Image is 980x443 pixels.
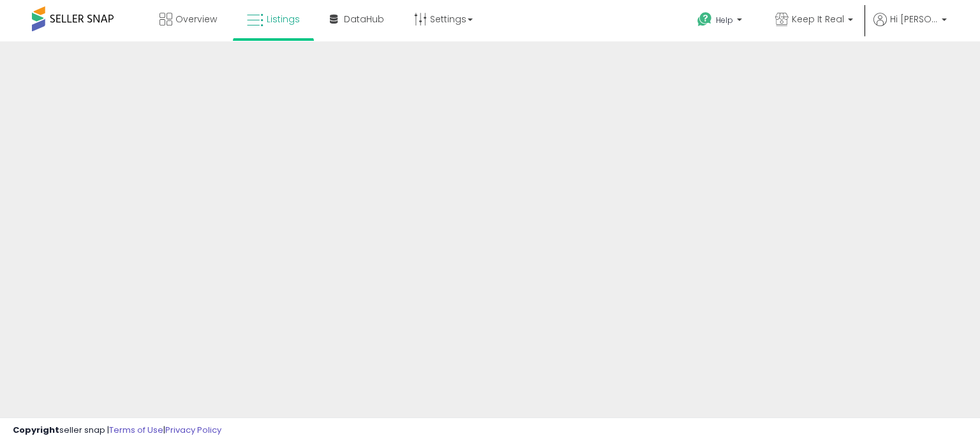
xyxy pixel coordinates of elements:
span: DataHub [344,13,384,25]
a: Help [687,2,755,41]
a: Privacy Policy [165,424,221,436]
span: Keep It Real [792,13,844,25]
span: Hi [PERSON_NAME] [890,13,938,25]
a: Hi [PERSON_NAME] [873,13,947,41]
span: Listings [267,13,300,25]
a: Terms of Use [109,424,163,436]
i: Get Help [697,11,713,27]
div: seller snap | | [13,425,221,437]
span: Help [716,15,733,25]
span: Overview [175,13,217,25]
strong: Copyright [13,424,59,436]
